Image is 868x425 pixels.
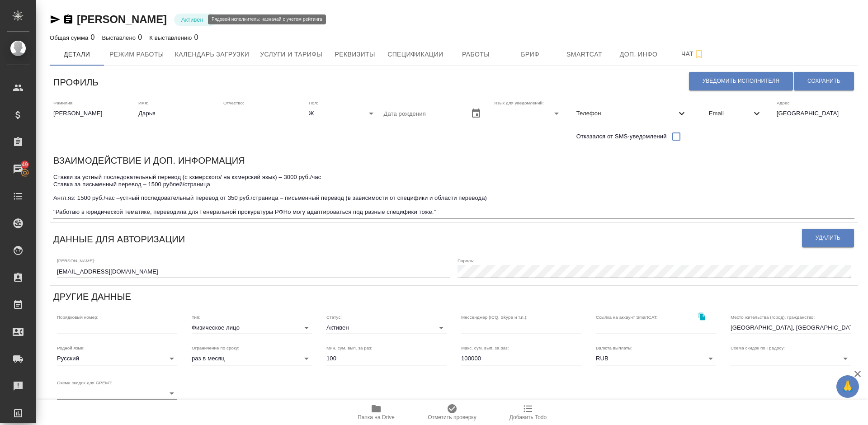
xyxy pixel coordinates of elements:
span: Сохранить [807,77,840,85]
button: Добавить Todo [490,400,566,425]
label: Статус: [326,315,342,319]
span: 49 [16,160,33,169]
div: 0 [50,32,95,43]
div: 0 [102,32,142,43]
span: Доп. инфо [617,49,660,60]
span: Добавить Todo [509,414,547,420]
label: [PERSON_NAME]: [57,259,95,263]
div: Email [702,104,769,123]
span: Чат [671,48,715,60]
div: Телефон [569,104,694,123]
label: Порядковый номер: [57,315,98,319]
button: Уведомить исполнителя [689,72,793,90]
span: Отказался от SMS-уведомлений [576,132,667,141]
button: Удалить [802,229,854,247]
span: Email [709,109,751,118]
label: Фамилия: [53,101,74,105]
a: [PERSON_NAME] [77,13,167,25]
label: Имя: [138,101,148,105]
span: Реквизиты [333,49,377,60]
label: Адрес: [777,101,791,105]
span: Smartcat [563,49,606,60]
div: Русский [57,352,177,365]
span: Детали [55,49,99,60]
button: Отметить проверку [414,400,490,425]
label: Пол: [309,101,318,105]
button: Активен [179,16,206,24]
button: Скопировать ссылку [63,14,74,25]
div: Активен [174,14,217,26]
label: Отчество: [223,101,244,105]
button: Скопировать ссылку для ЯМессенджера [50,14,61,25]
label: Макс. сум. вып. за раз: [461,346,509,350]
h6: Взаимодействие и доп. информация [53,153,245,168]
div: RUB [596,352,716,365]
label: Пароль: [458,259,474,263]
p: К выставлению [149,34,194,41]
div: Физическое лицо [192,321,312,334]
div: раз в месяц [192,352,312,365]
span: Режим работы [109,49,164,60]
span: Услуги и тарифы [260,49,322,60]
p: Общая сумма [50,34,90,41]
span: Спецификации [387,49,443,60]
h6: Другие данные [53,289,131,304]
span: Папка на Drive [358,414,395,420]
span: Уведомить исполнителя [703,77,779,85]
label: Мин. сум. вып. за раз: [326,346,373,350]
label: Язык для уведомлений: [494,101,544,105]
div: Активен [326,321,447,334]
span: Отметить проверку [428,414,476,420]
span: Удалить [816,234,840,242]
span: Бриф [509,49,552,60]
p: Выставлено [102,34,138,41]
button: Папка на Drive [338,400,414,425]
label: Валюта выплаты: [596,346,632,350]
textarea: Ставки за устный последовательный перевод (с кхмерского/ на кхмерский язык) – 3000 руб./час Ставк... [53,174,854,216]
label: Схема скидок для GPEMT: [57,380,113,385]
label: Место жительства (город), гражданство: [731,315,815,319]
button: Скопировать ссылку [693,307,711,326]
h6: Данные для авторизации [53,232,185,246]
label: Мессенджер (ICQ, Skype и т.п.): [461,315,528,319]
svg: Подписаться [693,49,704,60]
span: 🙏 [840,377,855,396]
h6: Профиль [53,75,99,90]
button: 🙏 [836,375,859,398]
div: 0 [149,32,198,43]
span: Календарь загрузки [175,49,250,60]
label: Тип: [192,315,200,319]
label: Ограничение по сроку: [192,346,239,350]
button: Сохранить [794,72,854,90]
label: Родной язык: [57,346,85,350]
span: Работы [454,49,498,60]
div: Ж [309,107,377,120]
span: Телефон [576,109,676,118]
a: 49 [2,158,34,180]
label: Ссылка на аккаунт SmartCAT: [596,315,658,319]
label: Схема скидок по Традосу: [731,346,785,350]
